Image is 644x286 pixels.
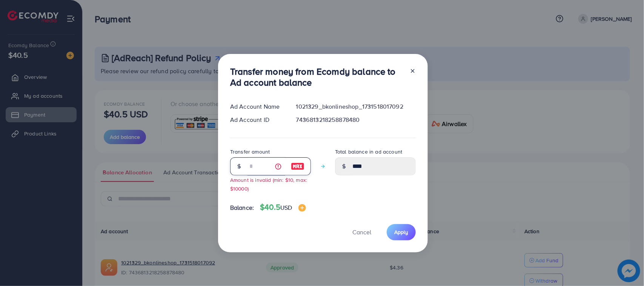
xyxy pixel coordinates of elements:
label: Total balance in ad account [335,148,402,155]
label: Transfer amount [230,148,270,155]
span: Balance: [230,203,254,212]
span: USD [280,203,292,212]
button: Apply [387,224,416,240]
div: Ad Account ID [224,115,290,124]
div: 7436813218258878480 [290,115,422,124]
img: image [291,162,304,171]
img: image [298,204,306,212]
small: Amount is invalid (min: $10, max: $10000) [230,176,307,192]
div: Ad Account Name [224,102,290,111]
h3: Transfer money from Ecomdy balance to Ad account balance [230,66,404,88]
span: Cancel [352,228,371,236]
button: Cancel [343,224,381,240]
h4: $40.5 [260,203,306,212]
span: Apply [394,228,408,236]
div: 1021329_bkonlineshop_1731518017092 [290,102,422,111]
